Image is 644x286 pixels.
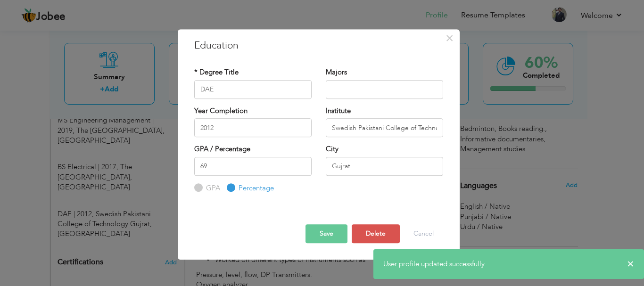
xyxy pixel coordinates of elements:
[194,144,250,154] label: GPA / Percentage
[352,224,400,243] button: Delete
[204,183,220,193] label: GPA
[446,30,454,47] span: ×
[404,224,443,243] button: Cancel
[442,31,457,46] button: Close
[627,259,634,269] span: ×
[194,67,239,77] label: * Degree Title
[236,183,274,193] label: Percentage
[58,95,177,239] div: Add your educational degree.
[194,106,248,116] label: Year Completion
[194,39,443,53] h3: Education
[326,144,339,154] label: City
[326,106,351,116] label: Institute
[305,224,347,243] button: Save
[326,67,347,77] label: Majors
[383,259,486,269] span: User profile updated successfully.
